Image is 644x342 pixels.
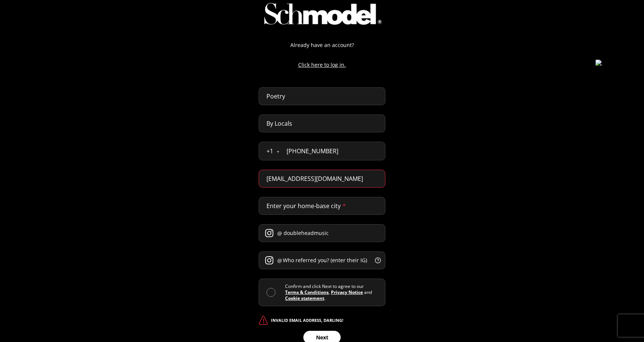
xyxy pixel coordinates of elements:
[277,257,282,264] span: @
[251,61,393,69] a: Click here to log in.
[251,41,393,49] p: Already have an account?
[285,289,329,295] a: Terms & Conditions
[277,229,282,237] span: @
[279,142,385,160] input: Phone
[285,295,324,301] a: Cookie statement
[331,289,363,295] a: Privacy Notice
[285,283,378,301] div: Confirm and click Next to agree to our , and .
[271,317,343,324] p: Invalid email address, darling!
